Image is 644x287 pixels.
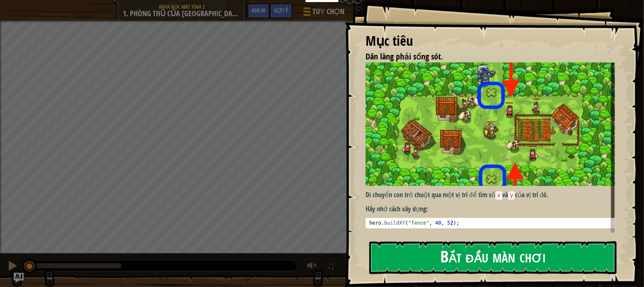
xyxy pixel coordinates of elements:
[355,51,613,63] li: Dân làng phải sống sót.
[327,260,335,272] span: ♫
[4,258,21,275] button: Ctrl + P: Pause
[251,6,266,14] span: Ask AI
[247,3,270,19] button: Ask AI
[369,241,617,274] button: Bắt đầu màn chơi
[366,32,615,51] div: Mục tiêu
[297,3,349,23] button: Tuỳ chọn
[508,191,515,200] code: y
[304,258,321,275] button: Tùy chỉnh âm lượng
[343,258,360,275] button: Bật tắt chế độ toàn màn hình
[495,191,503,200] code: x
[366,51,443,62] span: Dân làng phải sống sót.
[325,258,339,275] button: ♫
[366,190,622,200] p: Di chuyển con trỏ chuột qua một vị trí để tìm số và của vị trí đó.
[274,6,288,14] span: Gợi ý
[366,233,622,242] p: (Biên dịch bởi Galaxy Education)
[312,6,344,17] span: Tuỳ chọn
[14,273,24,283] button: Ask AI
[366,62,622,186] img: Defense of plainswood
[366,204,622,214] p: Hãy nhớ cách xây dựng:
